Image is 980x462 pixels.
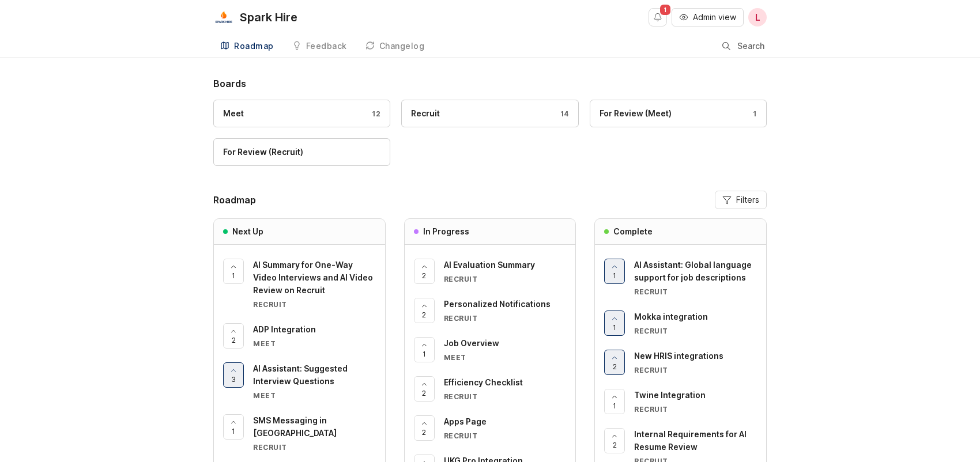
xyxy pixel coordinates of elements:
[414,337,435,362] button: 1
[232,335,236,345] span: 2
[253,259,376,309] a: AI Summary for One-Way Video Interviews and AI Video Review on RecruitRecruit
[306,42,347,50] div: Feedback
[613,226,653,237] h3: Complete
[253,362,376,400] a: AI Assistant: Suggested Interview QuestionsMeet
[422,271,426,281] span: 2
[604,350,625,375] button: 2
[613,362,617,372] span: 2
[613,323,616,332] span: 1
[223,362,244,388] button: 3
[444,377,523,387] span: Efficiency Checklist
[736,194,759,206] span: Filters
[444,274,567,284] div: Recruit
[715,191,767,209] button: Filters
[634,287,757,297] div: Recruit
[232,226,263,237] h3: Next Up
[223,323,244,349] button: 2
[379,42,425,50] div: Changelog
[253,300,376,309] div: Recruit
[634,389,757,414] a: Twine IntegrationRecruit
[422,427,426,437] span: 2
[634,259,757,297] a: AI Assistant: Global language support for job descriptionsRecruit
[213,138,390,166] a: For Review (Recruit)
[253,339,376,349] div: Meet
[444,353,567,362] div: Meet
[604,310,625,336] button: 1
[748,8,767,26] button: L
[223,414,244,440] button: 1
[634,260,752,282] span: AI Assistant: Global language support for job descriptions
[232,271,235,281] span: 1
[423,226,469,237] h3: In Progress
[213,35,281,58] a: Roadmap
[444,416,487,426] span: Apps Page
[590,100,767,127] a: For Review (Meet)1
[422,388,426,398] span: 2
[613,440,617,450] span: 2
[634,390,706,400] span: Twine Integration
[444,338,499,348] span: Job Overview
[600,107,672,120] div: For Review (Meet)
[253,442,376,452] div: Recruit
[232,426,235,436] span: 1
[414,298,435,323] button: 2
[444,431,567,441] div: Recruit
[253,391,376,400] div: Meet
[444,259,567,284] a: AI Evaluation SummaryRecruit
[401,100,578,127] a: Recruit14
[422,310,426,320] span: 2
[444,376,567,402] a: Efficiency ChecklistRecruit
[634,404,757,414] div: Recruit
[634,310,757,336] a: Mokka integrationRecruit
[253,363,348,386] span: AI Assistant: Suggested Interview Questions
[634,429,747,452] span: Internal Requirements for AI Resume Review
[634,351,723,361] span: New HRIS integrations
[604,389,625,414] button: 1
[414,259,435,284] button: 2
[649,8,667,26] button: Notifications
[223,146,303,158] div: For Review (Recruit)
[634,365,757,375] div: Recruit
[755,10,760,24] span: L
[253,414,376,452] a: SMS Messaging in [GEOGRAPHIC_DATA]Recruit
[444,415,567,441] a: Apps PageRecruit
[444,392,567,402] div: Recruit
[444,298,567,323] a: Personalized NotificationsRecruit
[253,260,373,295] span: AI Summary for One-Way Video Interviews and AI Video Review on Recruit
[253,415,337,438] span: SMS Messaging in [GEOGRAPHIC_DATA]
[253,324,316,334] span: ADP Integration
[634,312,708,321] span: Mokka integration
[223,259,244,284] button: 1
[213,7,234,28] img: Spark Hire logo
[613,271,616,281] span: 1
[231,374,236,384] span: 3
[423,349,426,359] span: 1
[285,35,354,58] a: Feedback
[672,8,744,26] button: Admin view
[213,77,767,90] h1: Boards
[660,5,670,15] span: 1
[411,107,440,120] div: Recruit
[555,109,569,119] div: 14
[213,193,256,207] h2: Roadmap
[223,107,244,120] div: Meet
[234,42,274,50] div: Roadmap
[414,376,435,402] button: 2
[613,401,616,411] span: 1
[693,12,736,23] span: Admin view
[414,415,435,441] button: 2
[213,100,390,127] a: Meet12
[444,337,567,362] a: Job OverviewMeet
[444,260,535,270] span: AI Evaluation Summary
[359,35,432,58] a: Changelog
[604,428,625,453] button: 2
[444,299,551,309] span: Personalized Notifications
[604,259,625,284] button: 1
[366,109,380,119] div: 12
[444,313,567,323] div: Recruit
[253,323,376,349] a: ADP IntegrationMeet
[747,109,757,119] div: 1
[240,12,297,23] div: Spark Hire
[634,326,757,336] div: Recruit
